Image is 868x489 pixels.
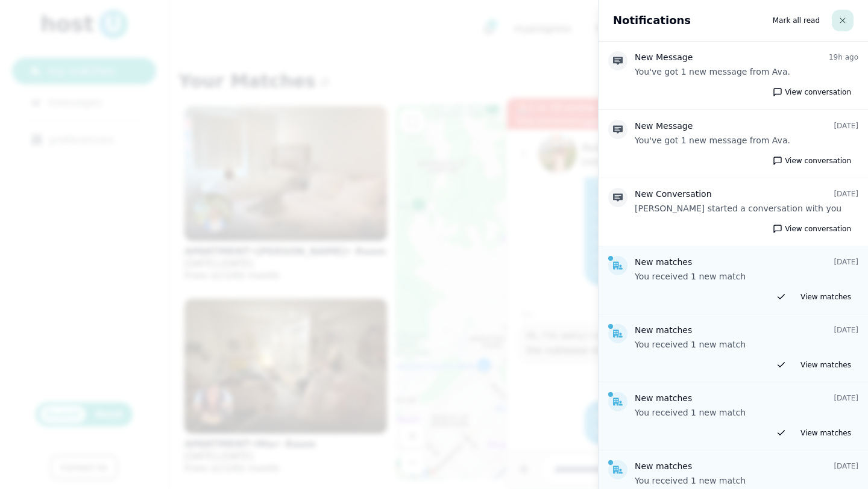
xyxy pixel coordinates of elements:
[635,324,692,336] h4: New matches
[834,121,858,131] p: [DATE]
[635,392,692,404] h4: New matches
[766,154,858,168] button: View conversation
[635,475,858,487] p: You received 1 new match
[613,12,691,29] h2: Notifications
[635,188,712,200] h4: New Conversation
[635,460,692,472] h4: New matches
[834,325,858,335] p: [DATE]
[635,134,858,146] p: You've got 1 new message from Ava.
[793,426,858,440] a: View matches
[834,257,858,267] p: [DATE]
[635,338,858,350] p: You received 1 new match
[635,66,858,78] p: You've got 1 new message from Ava.
[793,290,858,304] a: View matches
[834,461,858,471] p: [DATE]
[829,52,858,62] p: 19h ago
[635,270,858,282] p: You received 1 new match
[635,202,858,214] p: [PERSON_NAME] started a conversation with you
[635,406,858,419] p: You received 1 new match
[635,256,692,268] h4: New matches
[766,85,858,99] button: View conversation
[766,10,827,31] button: Mark all read
[793,358,858,372] a: View matches
[834,189,858,199] p: [DATE]
[766,222,858,236] button: View conversation
[834,393,858,403] p: [DATE]
[635,51,693,63] h4: New Message
[635,120,693,132] h4: New Message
